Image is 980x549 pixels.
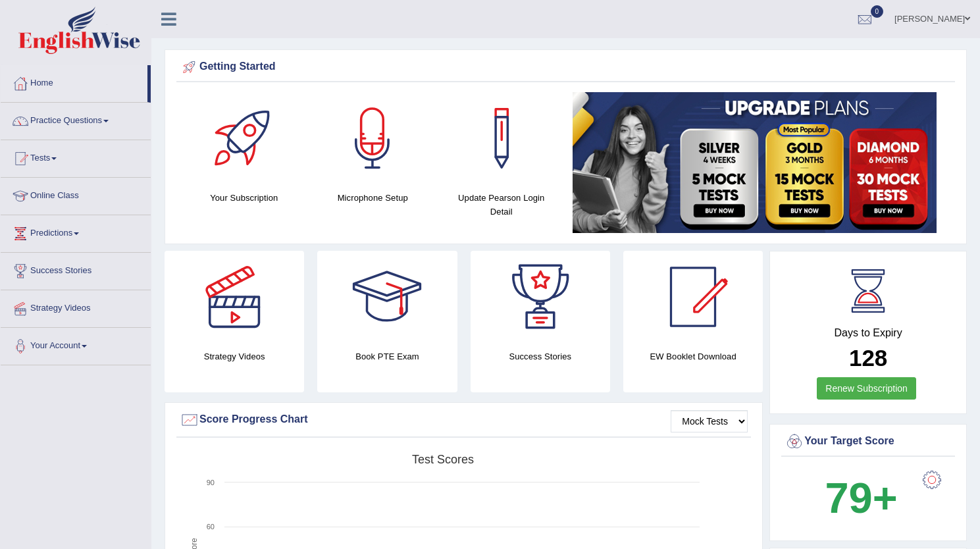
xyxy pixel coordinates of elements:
[785,432,952,452] div: Your Target Score
[317,350,457,363] h4: Book PTE Exam
[1,65,147,98] a: Home
[1,140,151,173] a: Tests
[1,328,151,361] a: Your Account
[1,215,151,248] a: Predictions
[412,453,474,466] tspan: Test scores
[207,479,215,486] text: 90
[623,350,763,363] h4: EW Booklet Download
[165,350,304,363] h4: Strategy Videos
[186,191,302,205] h4: Your Subscription
[849,345,887,371] b: 128
[207,523,215,531] text: 60
[573,92,937,233] img: small5.jpg
[180,410,748,430] div: Score Progress Chart
[1,178,151,211] a: Online Class
[817,377,916,400] a: Renew Subscription
[1,290,151,323] a: Strategy Videos
[871,5,884,18] span: 0
[825,474,897,522] b: 79+
[471,350,610,363] h4: Success Stories
[1,253,151,286] a: Success Stories
[785,327,952,339] h4: Days to Expiry
[1,103,151,136] a: Practice Questions
[180,57,952,77] div: Getting Started
[315,191,431,205] h4: Microphone Setup
[444,191,559,219] h4: Update Pearson Login Detail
